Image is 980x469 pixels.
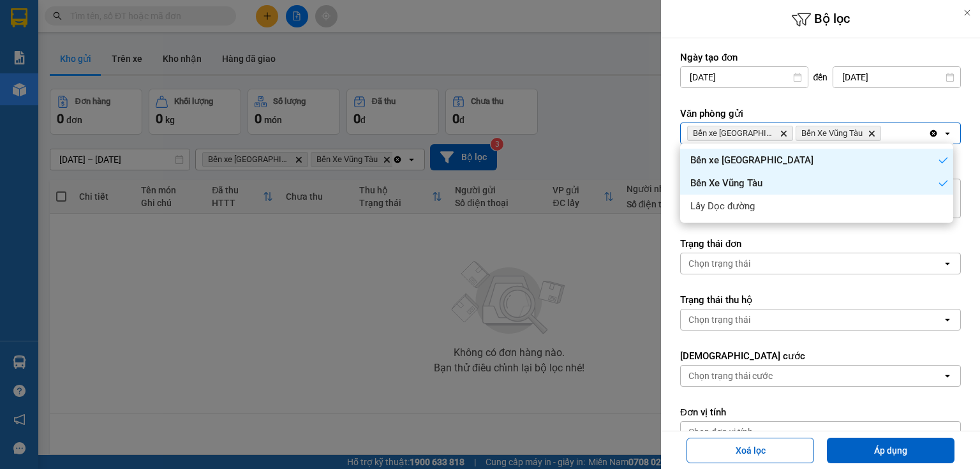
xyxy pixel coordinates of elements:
[687,126,793,141] span: Bến xe Quảng Ngãi, close by backspace
[680,144,953,223] ul: Menu
[827,438,954,463] button: Áp dụng
[661,10,980,29] h6: Bộ lọc
[801,128,863,138] span: Bến Xe Vũng Tàu
[813,71,828,84] span: đến
[833,67,960,87] input: Select a date.
[690,154,813,167] span: Bến xe [GEOGRAPHIC_DATA]
[688,426,753,438] div: Chọn đơn vị tính
[680,294,961,306] label: Trạng thái thu hộ
[942,315,953,325] svg: open
[680,406,961,419] label: Đơn vị tính
[680,350,961,362] label: [DEMOGRAPHIC_DATA] cước
[690,177,762,190] span: Bến Xe Vũng Tàu
[942,427,953,437] svg: open
[680,237,961,250] label: Trạng thái đơn
[796,126,881,141] span: Bến Xe Vũng Tàu , close by backspace
[942,258,953,269] svg: open
[884,127,885,140] input: Selected Bến xe Quảng Ngãi, Bến Xe Vũng Tàu .
[687,438,814,463] button: Xoá lọc
[868,130,875,137] svg: Delete
[942,128,953,138] svg: open
[681,67,808,87] input: Select a date.
[690,200,755,212] span: Lấy Dọc đường
[688,313,750,326] div: Chọn trạng thái
[688,369,773,382] div: Chọn trạng thái cước
[680,51,961,64] label: Ngày tạo đơn
[688,257,750,270] div: Chọn trạng thái
[693,128,775,138] span: Bến xe Quảng Ngãi
[928,128,939,138] svg: Clear all
[942,371,953,381] svg: open
[780,130,787,137] svg: Delete
[680,107,961,120] label: Văn phòng gửi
